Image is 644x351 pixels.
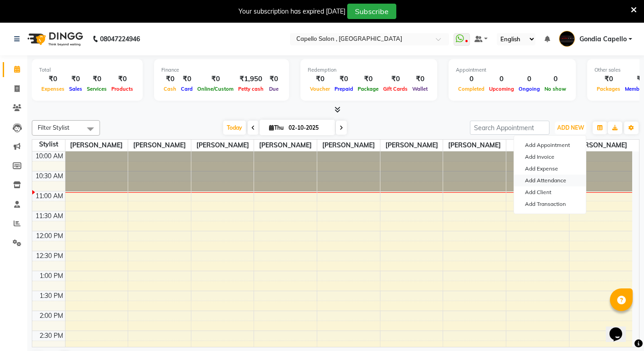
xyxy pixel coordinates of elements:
a: Add Invoice [514,151,586,163]
span: Completed [456,86,487,92]
span: Ongoing [516,86,542,92]
input: Search Appointment [470,121,549,135]
div: ₹0 [109,74,135,84]
div: Stylist [32,140,65,149]
div: 12:30 PM [34,251,65,261]
span: [PERSON_NAME] [380,140,443,151]
span: Card [179,86,195,92]
b: 08047224946 [100,26,140,52]
div: 0 [542,74,569,84]
div: 2:30 PM [38,331,65,341]
div: Finance [161,66,282,74]
button: Add Appointment [514,139,586,151]
span: Gift Cards [381,86,410,92]
div: Appointment [456,66,569,74]
div: 0 [456,74,487,84]
span: Due [267,86,281,92]
div: ₹0 [195,74,236,84]
span: [PERSON_NAME] [317,140,380,151]
a: Add Attendance [514,175,586,186]
span: Expenses [39,86,67,92]
div: ₹0 [85,74,109,84]
span: [PERSON_NAME] [569,140,632,151]
span: Gondia Capello [579,34,627,44]
div: ₹0 [355,74,381,84]
div: ₹0 [594,74,623,84]
div: Redemption [308,66,430,74]
span: [PERSON_NAME] [254,140,317,151]
span: [PERSON_NAME] [443,140,506,151]
span: Today [223,121,246,135]
span: Prepaid [332,86,355,92]
span: Online/Custom [195,86,236,92]
span: Package [355,86,381,92]
span: Thu [267,124,286,131]
span: ADD NEW [557,124,584,131]
span: ADMIN [506,140,569,151]
span: Wallet [410,86,430,92]
div: 12:00 PM [34,231,65,241]
div: ₹1,950 [236,74,266,84]
span: Petty cash [236,86,266,92]
button: Subscribe [347,4,396,19]
a: Add Expense [514,163,586,175]
div: 2:00 PM [38,311,65,321]
div: 1:30 PM [38,291,65,301]
div: 10:30 AM [34,171,65,181]
span: Filter Stylist [38,124,70,131]
div: ₹0 [332,74,355,84]
span: Services [85,86,109,92]
div: 1:00 PM [38,271,65,281]
span: [PERSON_NAME] [65,140,128,151]
iframe: chat widget [606,315,635,342]
img: Gondia Capello [559,31,575,47]
a: Add Transaction [514,198,586,210]
div: ₹0 [179,74,195,84]
button: ADD NEW [555,122,586,134]
span: [PERSON_NAME] [128,140,191,151]
img: logo [23,26,85,52]
div: ₹0 [39,74,67,84]
div: ₹0 [266,74,282,84]
div: Total [39,66,135,74]
span: Cash [161,86,179,92]
div: 0 [516,74,542,84]
span: Packages [594,86,623,92]
div: ₹0 [67,74,85,84]
span: No show [542,86,569,92]
div: ₹0 [308,74,332,84]
span: Upcoming [487,86,516,92]
div: 0 [487,74,516,84]
span: Products [109,86,135,92]
div: ₹0 [161,74,179,84]
div: Your subscription has expired [DATE] [239,7,345,16]
input: 2025-10-02 [286,121,331,135]
div: ₹0 [410,74,430,84]
div: 11:00 AM [34,191,65,201]
span: Voucher [308,86,332,92]
a: Add Client [514,186,586,198]
span: [PERSON_NAME] [191,140,254,151]
div: 10:00 AM [34,151,65,161]
span: Sales [67,86,85,92]
div: ₹0 [381,74,410,84]
div: 11:30 AM [34,211,65,221]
